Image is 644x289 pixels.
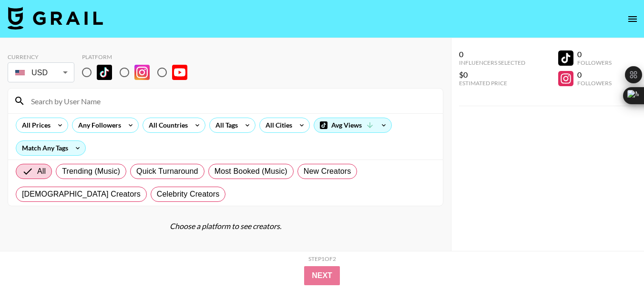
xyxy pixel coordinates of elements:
div: Influencers Selected [459,59,525,66]
div: $0 [459,70,525,80]
div: Any Followers [72,118,123,132]
span: [DEMOGRAPHIC_DATA] Creators [22,189,141,200]
div: All Cities [260,118,294,132]
div: Avg Views [314,118,391,132]
div: Followers [577,59,612,66]
span: Celebrity Creators [157,189,220,200]
span: Most Booked (Music) [215,166,287,177]
img: Grail Talent [8,7,103,30]
div: All Prices [16,118,52,132]
img: YouTube [172,65,187,80]
div: Estimated Price [459,80,525,87]
div: 0 [577,70,612,80]
div: Currency [8,53,74,60]
span: Quick Turnaround [136,166,198,177]
button: Next [304,266,340,285]
div: All Countries [143,118,190,132]
div: 0 [459,50,525,59]
div: 0 [577,50,612,59]
img: Instagram [134,65,150,80]
span: New Creators [304,166,351,177]
div: Step 1 of 2 [308,255,336,262]
div: Match Any Tags [16,141,85,155]
div: USD [10,64,72,81]
img: TikTok [97,65,112,80]
div: Platform [82,53,195,60]
span: Trending (Music) [62,166,120,177]
span: All [37,166,46,177]
div: All Tags [210,118,240,132]
div: Followers [577,80,612,87]
button: open drawer [623,10,642,29]
input: Search by User Name [25,93,437,109]
div: Choose a platform to see creators. [8,221,443,231]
